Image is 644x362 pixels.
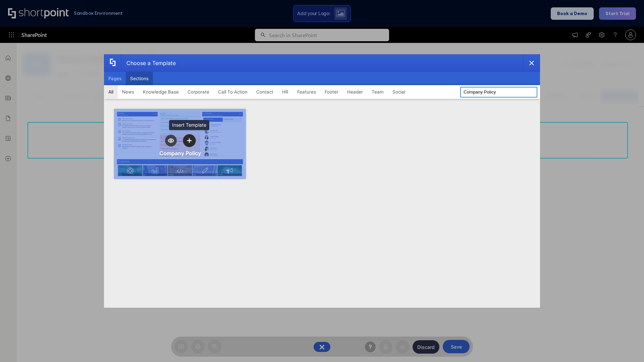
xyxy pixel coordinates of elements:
[104,72,126,85] button: Pages
[610,330,644,362] iframe: Chat Widget
[367,85,388,99] button: Team
[104,54,540,308] div: template selector
[460,87,537,98] input: Search
[293,85,320,99] button: Features
[278,85,293,99] button: HR
[118,85,139,99] button: News
[139,85,183,99] button: Knowledge Base
[343,85,367,99] button: Header
[104,85,118,99] button: All
[183,85,214,99] button: Corporate
[159,150,201,157] div: Company Policy
[320,85,343,99] button: Footer
[126,72,153,85] button: Sections
[121,55,176,71] div: Choose a Template
[214,85,252,99] button: Call To Action
[388,85,410,99] button: Social
[252,85,278,99] button: Contact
